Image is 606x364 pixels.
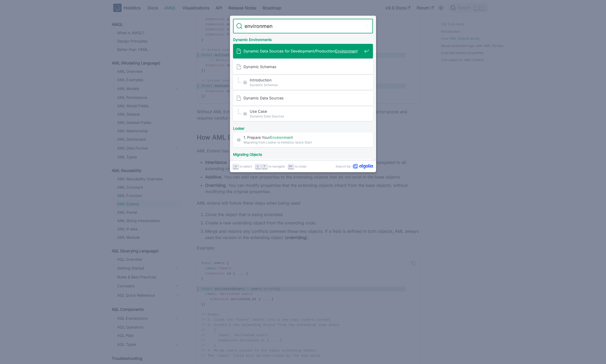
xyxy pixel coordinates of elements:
[243,140,362,145] span: Migrating from Looker to Holistics: Quick Start
[335,49,357,53] mark: Environmen
[364,23,370,29] button: Clear the query
[243,135,362,140] span: 1. Prepare Your t​
[295,164,306,169] span: to close
[242,19,364,33] input: Search docs
[250,114,362,119] span: Dynamic Data Sources
[243,49,362,53] span: Dynamic Data Sources for Development/Production t
[233,106,373,121] a: Use Case​Dynamic Data Sources
[250,77,362,82] span: Introduction​
[250,82,362,87] span: Dynamic Schemas
[233,75,373,90] a: Introduction​Dynamic Schemas
[243,96,362,100] span: Dynamic Data Sources
[233,91,373,105] a: Dynamic Data Sources
[353,164,373,169] svg: Algolia
[336,164,373,169] a: Search byAlgolia
[232,33,374,44] div: Dynamic Environments
[263,164,267,168] svg: Arrow up
[243,64,362,69] span: Dynamic Schemas
[336,164,351,169] span: Search by
[233,159,373,173] a: Step 1: Set Up YourEnvironment​Migrating Looker Measures to Holistics
[256,164,260,168] svg: Arrow down
[234,164,238,168] svg: Enter key
[269,164,285,169] span: to navigate
[233,59,373,74] a: Dynamic Schemas
[250,109,362,114] span: Use Case​
[232,148,374,159] div: Migrating Objects
[232,122,374,133] div: Looker
[289,164,293,168] svg: Escape key
[233,44,373,58] a: Dynamic Data Sources for Development/ProductionEnvironment
[270,135,292,140] mark: Environmen
[233,133,373,147] a: 1. Prepare YourEnvironment​Migrating from Looker to Holistics: Quick Start
[240,164,252,169] span: to select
